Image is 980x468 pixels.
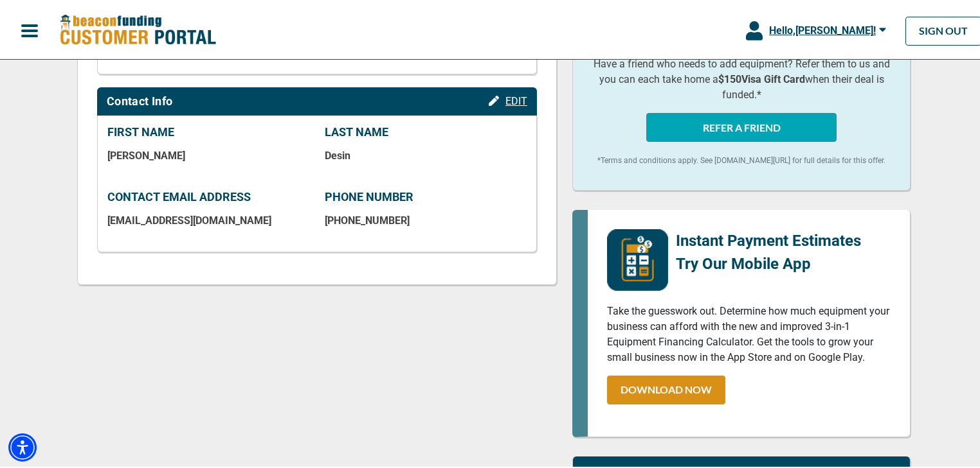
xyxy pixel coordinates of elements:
[769,22,876,35] span: Hello, [PERSON_NAME] !
[107,123,309,137] p: FIRST NAME
[607,227,668,289] img: mobile-app-logo.png
[325,188,527,202] p: PHONE NUMBER
[592,55,891,101] p: Have a friend who needs to add equipment? Refer them to us and you can each take home a when thei...
[107,148,309,160] p: [PERSON_NAME]
[107,212,309,225] p: [EMAIL_ADDRESS][DOMAIN_NAME]
[59,12,216,45] img: Beacon Funding Customer Portal Logo
[718,71,805,83] b: $150 Visa Gift Card
[107,188,309,202] p: CONTACT EMAIL ADDRESS
[676,250,861,273] p: Try Our Mobile App
[676,227,861,250] p: Instant Payment Estimates
[505,93,527,105] span: EDIT
[107,92,172,107] h2: Contact Info
[325,123,527,137] p: LAST NAME
[607,374,725,403] a: DOWNLOAD NOW
[325,148,527,160] p: Desin
[592,153,891,164] p: *Terms and conditions apply. See [DOMAIN_NAME][URL] for full details for this offer.
[8,431,37,460] div: Accessibility Menu
[607,302,891,363] p: Take the guesswork out. Determine how much equipment your business can afford with the new and im...
[325,212,527,225] p: [PHONE_NUMBER]
[646,111,837,140] button: REFER A FRIEND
